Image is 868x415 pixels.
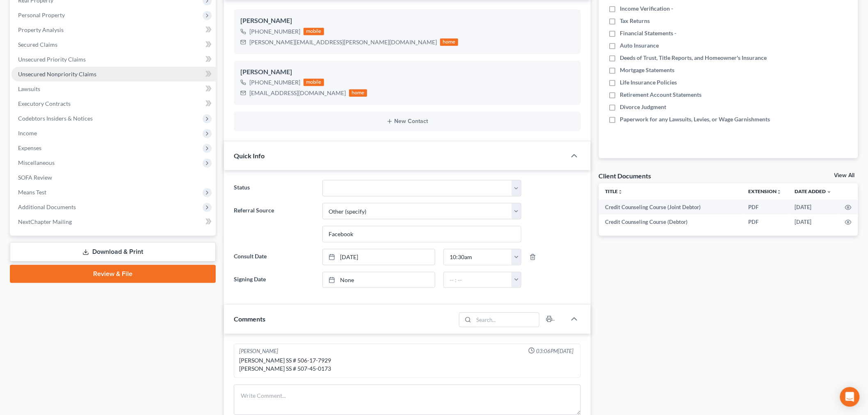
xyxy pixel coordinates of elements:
span: NextChapter Mailing [18,218,72,225]
button: New Contact [240,118,574,125]
span: Divorce Judgment [620,103,667,111]
span: Comments [234,315,265,323]
i: expand_more [827,189,832,194]
span: Expenses [18,144,41,151]
span: Mortgage Statements [620,66,675,74]
div: home [349,89,367,97]
div: [PERSON_NAME][EMAIL_ADDRESS][PERSON_NAME][DOMAIN_NAME] [249,38,437,46]
input: -- : -- [444,249,512,265]
a: Titleunfold_more [605,188,623,194]
label: Referral Source [230,203,318,242]
div: [PERSON_NAME] [240,67,574,77]
td: [DATE] [788,214,838,229]
input: -- : -- [444,272,512,288]
span: Miscellaneous [18,159,55,166]
td: PDF [742,200,788,214]
span: Codebtors Insiders & Notices [18,115,93,122]
a: [DATE] [323,249,435,265]
a: SOFA Review [11,170,216,185]
span: Means Test [18,189,46,196]
input: Search... [474,313,539,327]
div: [PHONE_NUMBER] [249,78,300,87]
a: Executory Contracts [11,96,216,111]
label: Signing Date [230,272,318,288]
span: Unsecured Nonpriority Claims [18,71,96,78]
a: NextChapter Mailing [11,214,216,229]
i: unfold_more [618,189,623,194]
div: Client Documents [599,171,651,180]
div: [PERSON_NAME] [240,16,574,26]
span: Retirement Account Statements [620,91,702,99]
div: [PERSON_NAME] SS # 506-17-7929 [PERSON_NAME] SS # 507-45-0173 [239,356,576,373]
a: Extensionunfold_more [749,188,782,194]
span: Lawsuits [18,85,40,92]
div: Open Intercom Messenger [840,387,860,407]
span: 03:06PM[DATE] [537,347,574,355]
span: Auto Insurance [620,41,659,50]
a: View All [834,173,855,178]
span: Deeds of Trust, Title Reports, and Homeowner's Insurance [620,54,767,62]
div: [PHONE_NUMBER] [249,27,300,36]
a: Property Analysis [11,23,216,37]
div: home [440,39,458,46]
td: Credit Counseling Course (Joint Debtor) [599,200,742,214]
span: Unsecured Priority Claims [18,56,86,63]
td: PDF [742,214,788,229]
td: Credit Counseling Course (Debtor) [599,214,742,229]
span: Tax Returns [620,17,650,25]
a: Secured Claims [11,37,216,52]
input: Other Referral Source [323,226,521,242]
div: [EMAIL_ADDRESS][DOMAIN_NAME] [249,89,346,97]
a: Review & File [10,265,216,283]
span: Property Analysis [18,26,64,33]
span: Executory Contracts [18,100,71,107]
a: Unsecured Priority Claims [11,52,216,67]
td: [DATE] [788,200,838,214]
span: Quick Info [234,152,265,160]
span: SOFA Review [18,174,52,181]
span: Paperwork for any Lawsuits, Levies, or Wage Garnishments [620,115,770,123]
span: Income Verification - [620,5,674,13]
div: mobile [304,79,324,86]
a: None [323,272,435,288]
div: mobile [304,28,324,35]
span: Income [18,130,37,137]
a: Unsecured Nonpriority Claims [11,67,216,82]
label: Consult Date [230,249,318,265]
div: [PERSON_NAME] [239,347,278,355]
label: Status [230,180,318,196]
span: Personal Property [18,11,65,18]
a: Download & Print [10,242,216,262]
span: Financial Statements - [620,29,677,37]
a: Lawsuits [11,82,216,96]
span: Secured Claims [18,41,57,48]
span: Additional Documents [18,203,76,210]
i: unfold_more [777,189,782,194]
span: Life Insurance Policies [620,78,677,87]
a: Date Added expand_more [795,188,832,194]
